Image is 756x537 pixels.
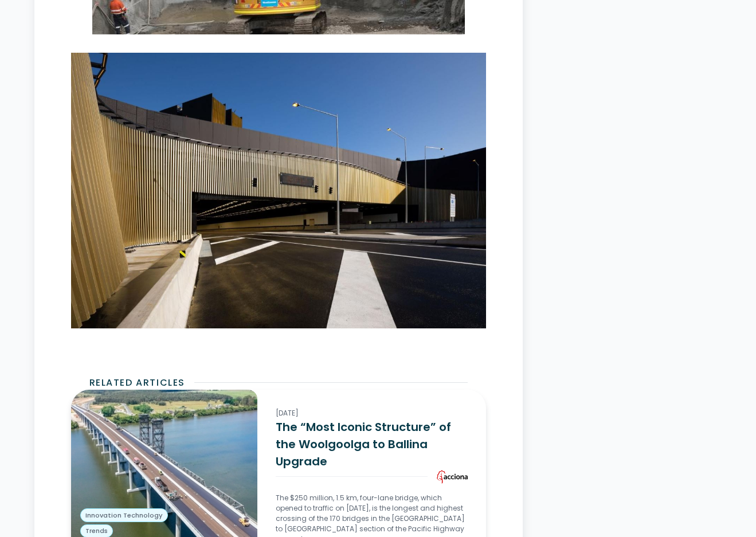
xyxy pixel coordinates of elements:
h3: The “Most Iconic Structure” of the Woolgoolga to Ballina Upgrade [276,418,467,470]
div: Innovation Technology [80,508,168,522]
h2: Related Articles [89,376,186,390]
div: [DATE] [276,408,467,418]
img: The “Most Iconic Structure” of the Woolgoolga to Ballina Upgrade [437,470,467,484]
